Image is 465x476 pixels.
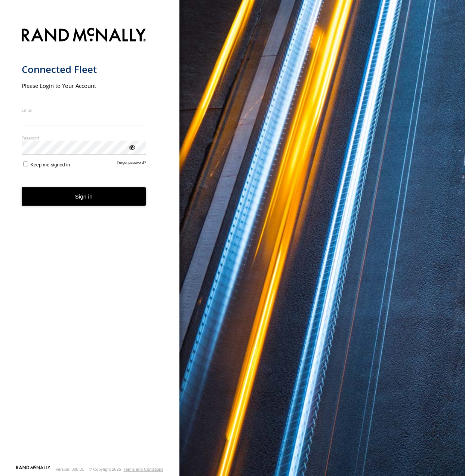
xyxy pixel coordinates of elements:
[22,63,146,76] h1: Connected Fleet
[22,23,158,465] form: main
[30,162,70,168] span: Keep me signed in
[16,466,50,473] a: Visit our Website
[22,82,146,89] h2: Please Login to Your Account
[23,162,28,166] input: Keep me signed in
[56,467,84,472] div: Version: 308.01
[124,467,163,472] a: Terms and Conditions
[22,187,146,206] button: Sign in
[89,467,163,472] div: © Copyright 2025 -
[22,107,146,113] label: Email
[22,26,146,45] img: Rand McNally
[117,160,146,168] a: Forgot password?
[128,143,135,151] div: ViewPassword
[22,135,146,141] label: Password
